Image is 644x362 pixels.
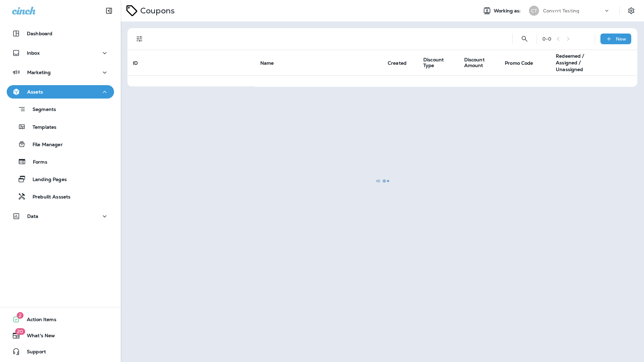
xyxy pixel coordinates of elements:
[7,329,114,342] button: 20What's New
[26,177,67,183] p: Landing Pages
[7,313,114,326] button: 2Action Items
[26,142,63,148] p: File Manager
[100,4,118,17] button: Collapse Sidebar
[20,333,55,341] span: What's New
[7,66,114,79] button: Marketing
[17,312,23,319] span: 2
[7,120,114,134] button: Templates
[7,137,114,151] button: File Manager
[7,345,114,358] button: Support
[7,189,114,203] button: Prebuilt Asssets
[27,214,39,219] p: Data
[20,349,46,357] span: Support
[27,50,40,56] p: Inbox
[7,209,114,223] button: Data
[7,85,114,99] button: Assets
[26,159,47,166] p: Forms
[27,70,51,75] p: Marketing
[7,155,114,169] button: Forms
[15,328,25,335] span: 20
[7,102,114,116] button: Segments
[27,89,43,95] p: Assets
[26,107,56,113] p: Segments
[616,36,626,42] p: New
[26,194,70,200] p: Prebuilt Asssets
[7,27,114,40] button: Dashboard
[26,124,56,131] p: Templates
[7,46,114,60] button: Inbox
[7,172,114,186] button: Landing Pages
[20,317,56,325] span: Action Items
[27,31,52,36] p: Dashboard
